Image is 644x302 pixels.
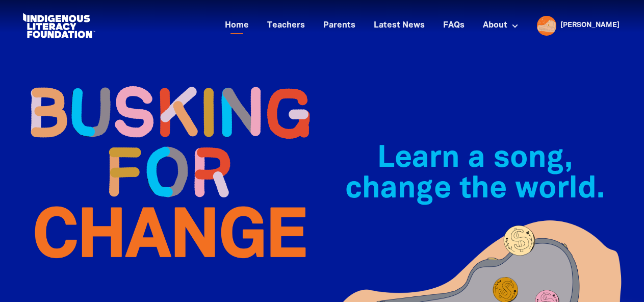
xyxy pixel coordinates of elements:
a: Parents [317,17,362,34]
a: Home [219,17,255,34]
a: Latest News [368,17,431,34]
a: About [477,17,525,34]
span: Learn a song, change the world. [345,145,605,204]
a: Teachers [261,17,311,34]
a: FAQs [437,17,471,34]
a: [PERSON_NAME] [560,22,620,29]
